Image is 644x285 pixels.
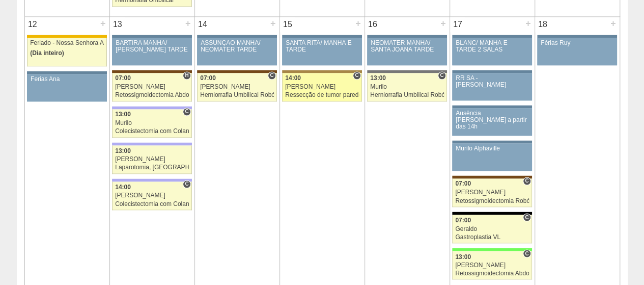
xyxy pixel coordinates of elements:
a: H 07:00 [PERSON_NAME] Retossigmoidectomia Abdominal VL [112,73,191,101]
div: Key: Christóvão da Gama [112,106,191,109]
span: Consultório [523,177,530,185]
span: Consultório [438,71,445,80]
div: 13 [110,17,126,32]
div: Key: Christóvão da Gama [112,178,191,182]
div: Key: Santa Catarina [367,70,446,73]
span: Consultório [523,213,530,221]
div: 12 [25,17,41,32]
div: + [269,17,277,30]
div: ASSUNÇÃO MANHÃ/ NEOMATER TARDE [201,40,273,53]
div: [PERSON_NAME] [455,262,529,268]
div: Key: Aviso [537,35,617,38]
div: [PERSON_NAME] [115,192,189,199]
span: 13:00 [455,253,471,260]
span: Consultório [183,108,190,116]
a: C 13:00 [PERSON_NAME] Retossigmoidectomia Abdominal [452,251,531,279]
div: [PERSON_NAME] [115,84,189,90]
div: Key: Feriado [27,35,106,38]
div: Retossigmoidectomia Robótica [455,197,529,204]
div: Gastroplastia VL [455,234,529,240]
div: Key: Aviso [197,35,276,38]
div: NEOMATER MANHÃ/ SANTA JOANA TARDE [371,40,443,53]
a: C 13:00 Murilo Herniorrafia Umbilical Robótica [367,73,446,101]
span: 14:00 [115,184,131,191]
a: ASSUNÇÃO MANHÃ/ NEOMATER TARDE [197,38,276,65]
div: Herniorrafia Umbilical Robótica [200,92,274,98]
span: Consultório [268,71,275,80]
a: BARTIRA MANHÃ/ [PERSON_NAME] TARDE [112,38,191,65]
div: + [184,17,192,30]
div: + [354,17,362,30]
div: [PERSON_NAME] [200,84,274,90]
a: Murilo Alphaville [452,143,531,171]
div: Key: Blanc [452,212,531,215]
div: Murilo [370,84,444,90]
div: Key: Aviso [452,140,531,143]
div: SANTA RITA/ MANHÃ E TARDE [286,40,358,53]
span: Hospital [183,71,190,80]
div: Feriado - Nossa Senhora Aparecida [30,40,104,46]
div: Key: Brasil [452,248,531,251]
div: Ressecção de tumor parede abdominal pélvica [285,92,359,98]
a: C 07:00 Geraldo Gastroplastia VL [452,215,531,243]
a: RR SA - [PERSON_NAME] [452,73,531,100]
span: 07:00 [455,180,471,187]
div: RR SA - [PERSON_NAME] [456,75,528,88]
div: + [609,17,618,30]
a: 13:00 [PERSON_NAME] Laparotomia, [GEOGRAPHIC_DATA], Drenagem, Bridas VL [112,145,191,174]
a: C 07:00 [PERSON_NAME] Retossigmoidectomia Robótica [452,178,531,207]
div: Key: Aviso [27,71,106,74]
span: (Dia inteiro) [30,49,64,57]
span: 13:00 [370,74,386,82]
a: Férias Ruy [537,38,617,65]
div: Key: Aviso [452,70,531,73]
div: Laparotomia, [GEOGRAPHIC_DATA], Drenagem, Bridas VL [115,164,189,171]
div: Murilo Alphaville [456,145,528,152]
div: Ferias Ana [31,76,103,83]
div: 14 [195,17,211,32]
a: Feriado - Nossa Senhora Aparecida (Dia inteiro) [27,38,106,66]
div: [PERSON_NAME] [115,156,189,163]
span: 13:00 [115,111,131,118]
a: NEOMATER MANHÃ/ SANTA JOANA TARDE [367,38,446,65]
div: Key: Santa Joana [452,175,531,178]
span: 07:00 [200,74,216,82]
div: Ausência [PERSON_NAME] a partir das 14h [456,110,528,131]
span: 07:00 [455,216,471,223]
div: Key: Aviso [452,35,531,38]
span: Consultório [183,180,190,188]
div: [PERSON_NAME] [455,189,529,196]
div: Geraldo [455,225,529,232]
a: C 14:00 [PERSON_NAME] Ressecção de tumor parede abdominal pélvica [282,73,361,101]
div: Férias Ruy [541,40,613,46]
a: BLANC/ MANHÃ E TARDE 2 SALAS [452,38,531,65]
div: Murilo [115,120,189,126]
a: Ferias Ana [27,74,106,101]
span: 13:00 [115,147,131,154]
div: BARTIRA MANHÃ/ [PERSON_NAME] TARDE [116,40,188,53]
div: Key: Aviso [112,35,191,38]
div: Key: Oswaldo Cruz Paulista [282,70,361,73]
div: Key: Santa Joana [197,70,276,73]
div: Colecistectomia com Colangiografia VL [115,128,189,135]
div: [PERSON_NAME] [285,84,359,90]
span: 07:00 [115,74,131,82]
div: Key: Aviso [452,105,531,108]
span: 14:00 [285,74,301,82]
span: Consultório [523,249,530,257]
a: Ausência [PERSON_NAME] a partir das 14h [452,108,531,136]
a: C 13:00 Murilo Colecistectomia com Colangiografia VL [112,109,191,138]
a: C 07:00 [PERSON_NAME] Herniorrafia Umbilical Robótica [197,73,276,101]
div: Colecistectomia com Colangiografia VL [115,200,189,207]
div: 18 [535,17,551,32]
div: Retossigmoidectomia Abdominal VL [115,92,189,98]
div: Key: Aviso [367,35,446,38]
div: Key: Aviso [282,35,361,38]
div: BLANC/ MANHÃ E TARDE 2 SALAS [456,40,528,53]
div: + [99,17,107,30]
div: + [524,17,533,30]
div: 17 [450,17,466,32]
span: Consultório [353,71,360,80]
div: 15 [280,17,296,32]
a: C 14:00 [PERSON_NAME] Colecistectomia com Colangiografia VL [112,182,191,210]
